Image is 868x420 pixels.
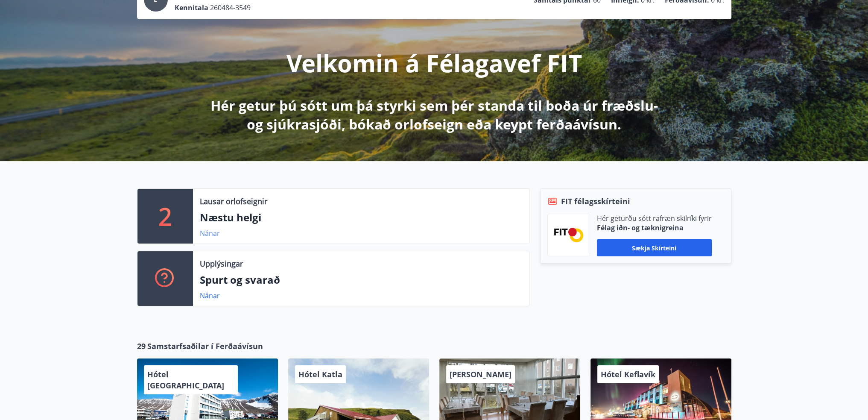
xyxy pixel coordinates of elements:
button: Sækja skírteini [597,239,712,256]
span: 29 [137,341,146,352]
p: Upplýsingar [200,258,243,269]
a: Nánar [200,291,220,300]
p: Næstu helgi [200,210,523,225]
span: 260484-3549 [210,3,251,12]
p: Spurt og svarað [200,273,523,287]
p: Félag iðn- og tæknigreina [597,223,712,232]
span: [PERSON_NAME] [450,369,511,379]
span: Hótel Keflavík [601,369,655,379]
p: Velkomin á Félagavef FIT [286,47,582,79]
p: Kennitala [175,3,208,12]
span: Hótel [GEOGRAPHIC_DATA] [147,369,224,391]
img: FPQVkF9lTnNbbaRSFyT17YYeljoOGk5m51IhT0bO.png [554,228,583,242]
span: Samstarfsaðilar í Ferðaávísun [147,341,263,352]
span: Hótel Katla [298,369,342,379]
a: Nánar [200,229,220,238]
span: FIT félagsskírteini [561,196,630,207]
p: Hér geturðu sótt rafræn skilríki fyrir [597,214,712,223]
p: Lausar orlofseignir [200,196,267,207]
p: Hér getur þú sótt um þá styrki sem þér standa til boða úr fræðslu- og sjúkrasjóði, bókað orlofsei... [209,96,660,134]
p: 2 [158,200,172,232]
